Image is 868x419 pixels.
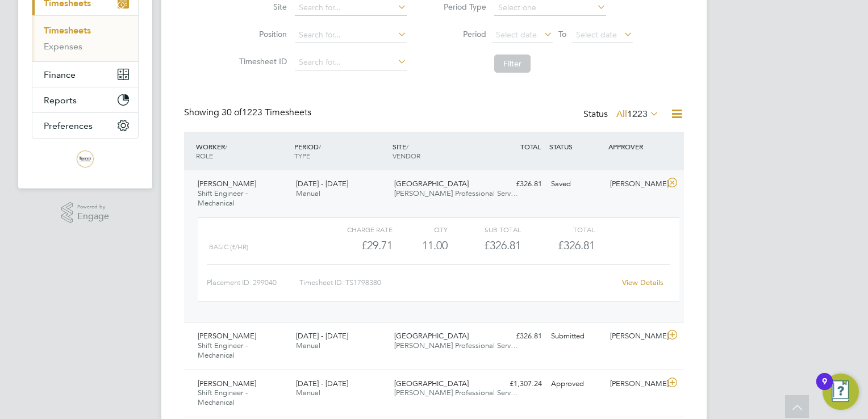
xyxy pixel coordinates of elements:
[77,212,109,221] span: Engage
[296,388,320,397] span: Manual
[32,87,138,112] button: Reports
[546,327,606,346] div: Submitted
[198,388,248,407] span: Shift Engineer - Mechanical
[44,41,82,52] a: Expenses
[44,95,77,106] span: Reports
[77,202,109,212] span: Powered by
[822,382,827,396] div: 9
[393,223,448,236] div: QTY
[394,379,469,388] span: [GEOGRAPHIC_DATA]
[32,15,138,61] div: Timesheets
[496,30,537,40] span: Select date
[196,151,213,160] span: ROLE
[823,374,859,410] button: Open Resource Center, 9 new notifications
[198,179,256,188] span: [PERSON_NAME]
[209,243,248,251] span: Basic (£/HR)
[44,120,93,131] span: Preferences
[406,142,408,151] span: /
[616,108,659,120] label: All
[294,151,310,160] span: TYPE
[390,136,488,166] div: SITE
[394,388,518,397] span: [PERSON_NAME] Professional Serv…
[44,69,76,80] span: Finance
[296,188,320,198] span: Manual
[222,107,311,118] span: 1223 Timesheets
[394,331,469,341] span: [GEOGRAPHIC_DATA]
[494,55,531,73] button: Filter
[622,278,663,287] a: View Details
[198,188,248,208] span: Shift Engineer - Mechanical
[32,113,138,138] button: Preferences
[198,379,256,388] span: [PERSON_NAME]
[394,188,518,198] span: [PERSON_NAME] Professional Serv…
[319,223,393,236] div: Charge rate
[207,274,299,292] div: Placement ID: 299040
[487,327,546,346] div: £326.81
[487,175,546,194] div: £326.81
[222,107,242,118] span: 30 of
[184,107,314,119] div: Showing
[299,274,615,292] div: Timesheet ID: TS1798380
[435,29,486,39] label: Period
[236,56,287,66] label: Timesheet ID
[394,341,518,350] span: [PERSON_NAME] Professional Serv…
[521,223,594,236] div: Total
[555,27,570,41] span: To
[520,142,541,151] span: TOTAL
[546,375,606,393] div: Approved
[198,331,256,341] span: [PERSON_NAME]
[393,151,420,160] span: VENDOR
[291,136,390,166] div: PERIOD
[32,150,139,168] a: Go to home page
[296,331,348,341] span: [DATE] - [DATE]
[606,375,665,393] div: [PERSON_NAME]
[546,175,606,194] div: Saved
[295,27,407,43] input: Search for...
[606,175,665,194] div: [PERSON_NAME]
[394,179,469,188] span: [GEOGRAPHIC_DATA]
[76,150,94,168] img: trevettgroup-logo-retina.png
[296,379,348,388] span: [DATE] - [DATE]
[487,375,546,393] div: £1,307.24
[44,25,91,36] a: Timesheets
[295,55,407,70] input: Search for...
[236,29,287,39] label: Position
[225,142,227,151] span: /
[448,236,521,255] div: £326.81
[448,223,521,236] div: Sub Total
[393,236,448,255] div: 11.00
[319,142,321,151] span: /
[236,2,287,12] label: Site
[435,2,486,12] label: Period Type
[606,327,665,346] div: [PERSON_NAME]
[296,179,348,188] span: [DATE] - [DATE]
[627,108,648,120] span: 1223
[606,136,665,157] div: APPROVER
[193,136,291,166] div: WORKER
[198,341,248,360] span: Shift Engineer - Mechanical
[296,341,320,350] span: Manual
[576,30,617,40] span: Select date
[319,236,393,255] div: £29.71
[32,62,138,87] button: Finance
[61,202,110,224] a: Powered byEngage
[583,107,661,123] div: Status
[546,136,606,157] div: STATUS
[558,238,595,252] span: £326.81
